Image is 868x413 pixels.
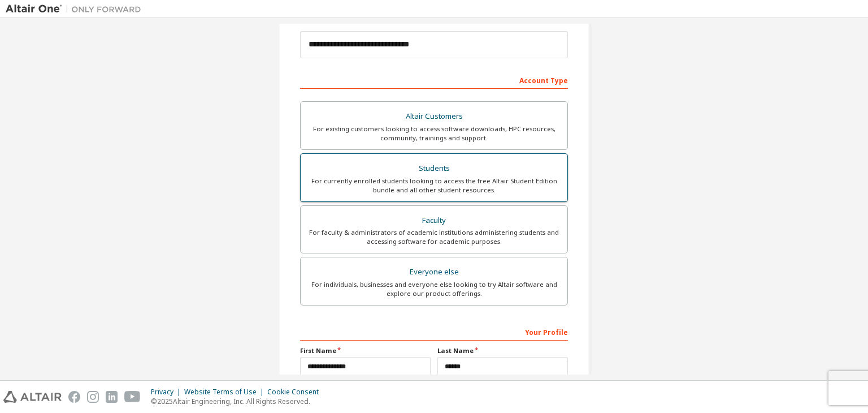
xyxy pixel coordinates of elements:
[184,388,267,397] div: Website Terms of Use
[307,177,561,195] div: For currently enrolled students looking to access the free Altair Student Edition bundle and all ...
[307,161,561,177] div: Students
[106,391,118,403] img: linkedin.svg
[267,388,325,397] div: Cookie Consent
[151,388,184,397] div: Privacy
[307,264,561,280] div: Everyone else
[307,228,561,246] div: For faculty & administrators of academic institutions administering students and accessing softwa...
[87,391,99,403] img: instagram.svg
[307,124,561,143] div: For existing customers looking to access software downloads, HPC resources, community, trainings ...
[300,71,568,89] div: Account Type
[300,346,431,355] label: First Name
[3,391,62,403] img: altair_logo.svg
[124,391,141,403] img: youtube.svg
[307,213,561,229] div: Faculty
[437,346,568,355] label: Last Name
[307,280,561,298] div: For individuals, businesses and everyone else looking to try Altair software and explore our prod...
[307,109,561,124] div: Altair Customers
[300,322,568,341] div: Your Profile
[68,391,80,403] img: facebook.svg
[6,3,147,15] img: Altair One
[151,397,325,406] p: © 2025 Altair Engineering, Inc. All Rights Reserved.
